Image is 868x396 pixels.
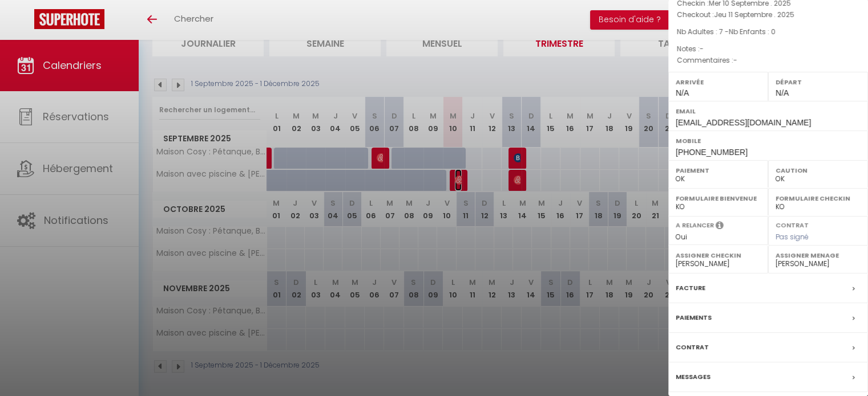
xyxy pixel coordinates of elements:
span: Nb Enfants : 0 [729,27,776,36]
label: Assigner Checkin [676,250,761,261]
label: A relancer [676,221,714,230]
span: - [733,55,737,65]
span: - [700,44,704,54]
span: Jeu 11 Septembre . 2025 [714,10,794,19]
label: Formulaire Checkin [776,193,861,204]
span: [PHONE_NUMBER] [676,148,748,157]
label: Email [676,105,861,117]
label: Paiement [676,165,761,176]
label: Caution [776,165,861,176]
label: Formulaire Bienvenue [676,193,761,204]
p: Checkout : [677,9,859,21]
label: Départ [776,76,861,88]
label: Mobile [676,135,861,146]
button: Ouvrir le widget de chat LiveChat [9,5,43,39]
label: Contrat [776,221,809,228]
span: N/A [676,88,689,97]
span: Pas signé [776,232,809,242]
label: Arrivée [676,76,761,88]
p: Commentaires : [677,55,859,66]
label: Assigner Menage [776,250,861,261]
iframe: Chat [819,345,859,387]
i: Sélectionner OUI si vous souhaiter envoyer les séquences de messages post-checkout [716,221,724,233]
label: Facture [676,282,705,294]
label: Contrat [676,341,709,353]
span: [EMAIL_ADDRESS][DOMAIN_NAME] [676,118,811,127]
label: Messages [676,371,710,383]
span: Nb Adultes : 7 - [677,27,776,36]
p: Notes : [677,43,859,55]
label: Paiements [676,312,712,324]
span: N/A [776,88,789,97]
